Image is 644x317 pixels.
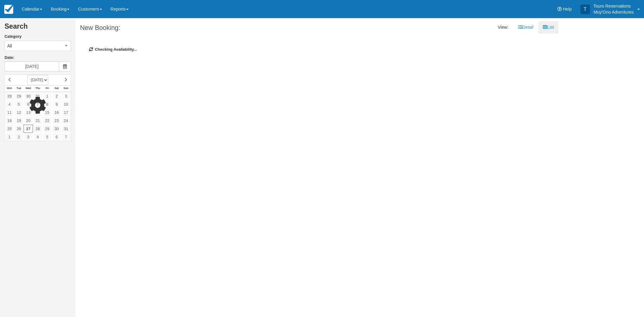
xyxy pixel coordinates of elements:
[4,5,13,14] img: checkfront-main-nav-mini-logo.png
[557,7,562,11] i: Help
[80,38,554,62] div: Checking Availability...
[514,21,538,34] a: Detail
[538,21,558,34] a: List
[5,41,71,51] button: All
[7,43,12,49] span: All
[563,7,572,11] span: Help
[5,55,71,61] label: Date:
[594,9,634,15] p: Muy'Ono Adventures
[594,3,634,9] p: Tours Reservations
[5,34,71,40] label: Category
[580,5,590,14] div: T
[493,21,513,34] li: View:
[80,24,312,31] h1: New Booking:
[5,23,71,34] h2: Search
[24,125,33,133] a: 27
